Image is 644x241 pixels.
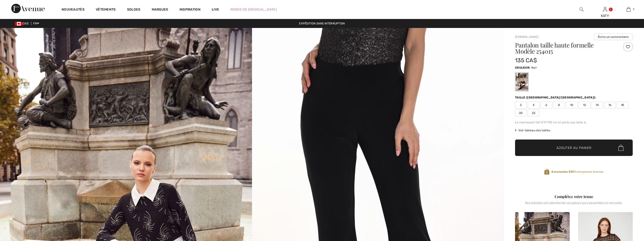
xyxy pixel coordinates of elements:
div: Nos stylistes ont sélectionné ces pièces qui s'assemblent à merveille. [515,201,633,208]
span: 12 [579,101,590,109]
h1: Pantalon taille haute formelle Modèle 254015 [515,42,613,54]
span: 14 [591,101,603,109]
img: 1ère Avenue [11,4,45,13]
span: Inspiration [180,8,200,12]
span: 8 [553,101,565,109]
span: Récompenses Avenue [551,170,603,174]
a: Robes de [MEDICAL_DATA] [230,7,277,12]
button: Ajouter au panier [515,140,633,156]
span: 10 [566,101,578,109]
img: Récompenses Avenue [544,169,549,175]
a: Se connecter [603,7,607,12]
span: 22 [528,109,540,117]
span: 2 [515,101,527,109]
span: 135 CA$ [515,57,537,64]
span: 16 [604,101,616,109]
span: CAD [15,22,30,25]
a: Vêtements [96,8,116,12]
span: Ajouter au panier [556,145,592,150]
a: Nouveautés [62,8,84,12]
span: 1 [633,7,634,12]
img: Canadian Dollar [15,22,23,26]
a: 1 [617,7,640,12]
div: Complétez votre tenue [515,194,633,199]
img: Bag.svg [618,145,624,151]
a: Soldes [127,8,140,12]
span: Voir tableau des tailles [515,128,550,132]
strong: Accumulez 30 [551,170,572,173]
span: Noir [531,66,537,69]
span: 6 [540,101,552,109]
span: FR [33,22,39,25]
button: Écrire un commentaire [594,34,633,40]
div: Noir [516,73,528,91]
img: Mes infos [603,7,607,12]
span: Couleur: [515,66,530,69]
a: [PERSON_NAME] [515,35,539,39]
div: KATY [593,13,616,18]
span: 20 [515,109,527,117]
a: Live [212,7,219,12]
div: Taille ([GEOGRAPHIC_DATA]/[GEOGRAPHIC_DATA]): [515,95,597,100]
div: Le mannequin fait 5'9"/175 cm et porte une taille 6. [515,120,633,124]
span: 4 [528,101,540,109]
span: 18 [617,101,628,109]
img: recherche [580,7,584,12]
a: Marques [152,8,168,12]
img: Mon panier [627,7,631,12]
